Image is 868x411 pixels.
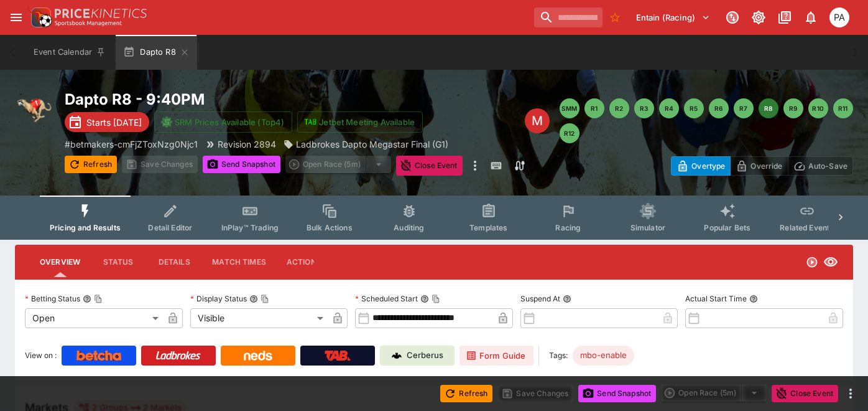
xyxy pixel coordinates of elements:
span: Auditing [394,223,424,232]
button: Betting StatusCopy To Clipboard [83,295,91,303]
span: Simulator [630,223,665,232]
button: Send Snapshot [578,385,656,402]
img: jetbet-logo.svg [304,116,316,128]
button: Scheduled StartCopy To Clipboard [420,295,429,303]
img: PriceKinetics Logo [27,5,52,30]
span: Popular Bets [704,223,750,232]
svg: Visible [823,255,838,270]
div: Event type filters [40,196,828,240]
h2: Copy To Clipboard [65,90,525,109]
p: Scheduled Start [355,293,418,304]
span: Detail Editor [148,223,192,232]
p: Display Status [190,293,247,304]
span: mbo-enable [573,349,634,362]
div: split button [285,156,391,173]
div: Edit Meeting [525,108,550,133]
button: Auto-Save [788,156,853,176]
button: R11 [833,98,853,118]
img: greyhound_racing.png [15,90,55,130]
button: Select Tenant [629,7,718,27]
div: Betting Target: cerberus [573,346,634,366]
span: InPlay™ Trading [221,223,279,232]
img: Neds [244,351,272,361]
span: Pricing and Results [50,223,121,232]
button: SRM Prices Available (Top4) [154,111,292,133]
button: R8 [759,98,778,118]
button: Match Times [202,247,276,277]
p: Cerberus [407,349,443,362]
button: R1 [584,98,604,118]
button: R5 [684,98,704,118]
button: Overtype [671,156,731,176]
button: Display StatusCopy To Clipboard [249,295,258,303]
button: Actual Start Time [749,295,758,303]
div: Peter Addley [829,7,849,27]
p: Actual Start Time [685,293,747,304]
p: Auto-Save [808,159,847,172]
button: Override [730,156,788,176]
button: Refresh [440,385,492,402]
img: Ladbrokes [155,351,201,361]
button: open drawer [5,6,27,29]
div: Start From [671,156,853,176]
button: Event Calendar [26,35,113,70]
button: Details [146,247,202,277]
button: Peter Addley [826,4,853,31]
p: Betting Status [25,293,80,304]
button: Overview [30,247,90,277]
button: R2 [609,98,629,118]
div: split button [661,384,767,402]
button: R4 [659,98,679,118]
button: Copy To Clipboard [261,295,269,303]
button: Copy To Clipboard [94,295,103,303]
label: Tags: [549,346,568,366]
span: Related Events [780,223,834,232]
button: R12 [560,123,579,143]
button: R7 [734,98,754,118]
span: Bulk Actions [307,223,353,232]
img: Sportsbook Management [55,21,122,26]
button: Connected to PK [721,6,744,29]
p: Ladbrokes Dapto Megastar Final (G1) [296,138,448,151]
a: Cerberus [380,346,455,366]
button: Status [90,247,146,277]
button: R9 [783,98,803,118]
button: No Bookmarks [605,7,625,27]
input: search [534,7,603,27]
div: Ladbrokes Dapto Megastar Final (G1) [284,138,448,151]
button: Dapto R8 [116,35,196,70]
span: Racing [555,223,581,232]
button: Copy To Clipboard [432,295,440,303]
label: View on : [25,346,57,366]
button: R3 [634,98,654,118]
button: more [843,386,858,401]
a: Form Guide [459,346,533,366]
p: Starts [DATE] [86,116,142,129]
p: Copy To Clipboard [65,138,198,151]
button: Refresh [65,156,117,173]
img: Betcha [76,351,121,361]
button: R10 [808,98,828,118]
button: more [468,156,482,176]
img: PriceKinetics [55,9,147,18]
button: Jetbet Meeting Available [297,111,423,133]
p: Overtype [691,159,725,172]
p: Override [750,159,782,172]
button: SMM [560,98,579,118]
button: Actions [276,247,332,277]
img: TabNZ [325,351,351,361]
button: Suspend At [563,295,571,303]
div: Open [25,308,163,328]
p: Suspend At [520,293,560,304]
button: R6 [709,98,729,118]
button: Send Snapshot [203,156,280,173]
button: Toggle light/dark mode [747,6,770,29]
nav: pagination navigation [560,98,853,143]
div: Visible [190,308,328,328]
span: Templates [469,223,507,232]
button: Close Event [396,156,463,176]
button: Documentation [773,6,796,29]
button: Notifications [800,6,822,29]
svg: Open [806,256,818,268]
img: Cerberus [392,351,402,361]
